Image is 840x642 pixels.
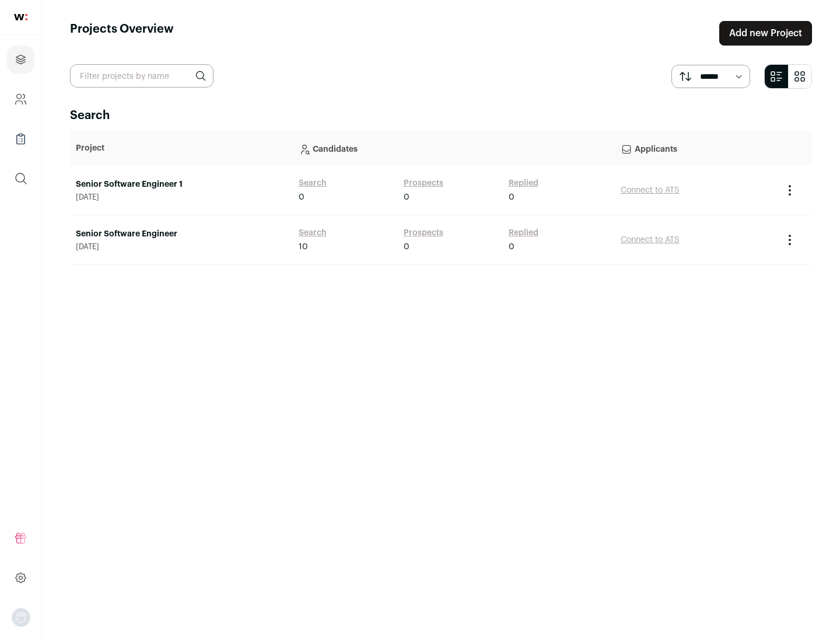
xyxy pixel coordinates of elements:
[70,107,812,124] h2: Search
[76,228,287,240] a: Senior Software Engineer
[14,14,27,20] img: wellfound-shorthand-0d5821cbd27db2630d0214b213865d53afaa358527fdda9d0ea32b1df1b89c2c.svg
[783,233,797,247] button: Project Actions
[404,191,409,203] span: 0
[12,608,30,627] button: Open dropdown
[621,236,680,244] a: Connect to ATS
[299,177,327,189] a: Search
[299,241,308,253] span: 10
[70,64,213,88] input: Filter projects by name
[299,227,327,239] a: Search
[404,227,443,239] a: Prospects
[621,186,680,194] a: Connect to ATS
[12,608,30,627] img: nopic.png
[7,125,34,153] a: Company Lists
[509,227,538,239] a: Replied
[76,193,287,202] span: [DATE]
[299,191,304,203] span: 0
[299,137,609,160] p: Candidates
[76,142,287,154] p: Project
[76,179,287,190] a: Senior Software Engineer 1
[509,191,514,203] span: 0
[404,241,409,253] span: 0
[76,242,287,252] span: [DATE]
[404,177,443,189] a: Prospects
[719,21,812,46] a: Add new Project
[7,85,34,113] a: Company and ATS Settings
[70,21,174,46] h1: Projects Overview
[7,46,34,74] a: Projects
[621,137,771,160] p: Applicants
[783,183,797,197] button: Project Actions
[509,241,514,253] span: 0
[509,177,538,189] a: Replied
